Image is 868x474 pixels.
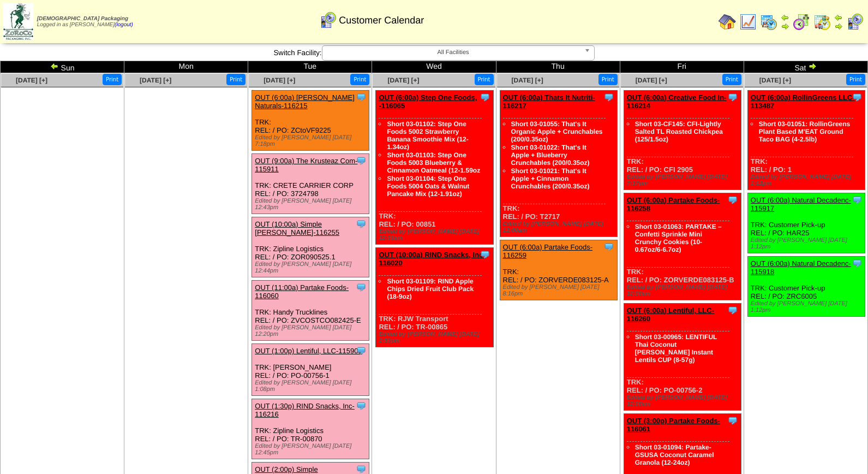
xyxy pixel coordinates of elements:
a: OUT (10:00a) Simple [PERSON_NAME]-116255 [255,220,339,236]
div: Edited by [PERSON_NAME] [DATE] 12:00am [503,221,617,234]
button: Print [598,74,618,85]
div: TRK: Zipline Logistics REL: / PO: TR-00870 [252,399,369,459]
div: Edited by [PERSON_NAME] [DATE] 12:20pm [255,324,369,337]
td: Fri [620,61,744,73]
img: arrowleft.gif [781,13,789,22]
div: TRK: REL: / PO: ZORVERDE083125-A [500,240,617,300]
a: OUT (6:00a) Creative Food In-116214 [627,93,727,110]
a: (logout) [115,22,133,28]
div: TRK: REL: / PO: PO-00756-2 [624,304,741,411]
img: Tooltip [356,345,367,356]
a: Short 03-01094: Partake-GSUSA Coconut Caramel Granola (12-24oz) [635,443,714,466]
a: [DATE] [+] [759,76,791,84]
div: TRK: Customer Pick-up REL: / PO: HAR25 [747,193,865,253]
button: Print [350,74,369,85]
button: Print [226,74,246,85]
img: arrowright.gif [781,22,789,31]
img: Tooltip [356,282,367,293]
div: Edited by [PERSON_NAME] [DATE] 1:12pm [751,237,865,250]
span: Customer Calendar [339,15,424,26]
img: calendarinout.gif [813,13,831,31]
a: OUT (6:00a) Step One Foods, -116065 [379,93,477,110]
div: TRK: Zipline Logistics REL: / PO: ZOR090525.1 [252,217,369,277]
a: OUT (6:00a) Partake Foods-116259 [503,243,593,259]
td: Sat [744,61,867,73]
img: Tooltip [727,415,738,426]
div: TRK: RJW Transport REL: / PO: TR-00865 [376,248,493,347]
a: Short 03-00965: LENTIFUL Thai Coconut [PERSON_NAME] Instant Lentils CUP (8-57g) [635,333,717,364]
div: TRK: REL: / PO: CFI 2905 [624,91,741,190]
img: Tooltip [356,155,367,166]
img: zoroco-logo-small.webp [3,3,33,40]
div: TRK: REL: / PO: ZCtoVF9225 [252,91,369,151]
img: Tooltip [356,92,367,103]
a: Short 03-01104: Step One Foods 5004 Oats & Walnut Pancake Mix (12-1.91oz) [387,175,469,198]
div: Edited by [PERSON_NAME] [DATE] 2:50pm [379,331,493,344]
td: Sun [1,61,124,73]
div: TRK: Handy Trucklines REL: / PO: ZVCOSTCO082425-E [252,281,369,341]
button: Print [722,74,741,85]
a: OUT (6:00a) RollinGreens LLC-113487 [751,93,855,110]
img: Tooltip [356,218,367,229]
div: Edited by [PERSON_NAME] [DATE] 8:16pm [503,284,617,297]
img: Tooltip [356,400,367,411]
a: Short 03-01055: That's It Organic Apple + Crunchables (200/0.35oz) [511,120,603,143]
span: [DATE] [+] [140,76,171,84]
div: TRK: REL: / PO: T2717 [500,91,617,237]
div: TRK: REL: / PO: 00851 [376,91,493,245]
a: OUT (6:00a) Lentiful, LLC-116260 [627,306,714,323]
a: OUT (1:00p) Lentiful, LLC-115903 [255,347,362,355]
div: Edited by [PERSON_NAME] [DATE] 12:00am [627,394,741,407]
td: Wed [372,61,496,73]
img: line_graph.gif [739,13,757,31]
img: calendarcustomer.gif [846,13,864,31]
div: Edited by [PERSON_NAME] [DATE] 1:12pm [751,300,865,313]
img: home.gif [719,13,736,31]
span: [DEMOGRAPHIC_DATA] Packaging [37,16,128,22]
img: Tooltip [852,258,863,269]
div: Edited by [PERSON_NAME] [DATE] 12:00am [627,284,741,297]
div: Edited by [PERSON_NAME] [DATE] 12:43pm [255,198,369,211]
img: Tooltip [727,194,738,205]
img: Tooltip [603,92,614,103]
div: TRK: REL: / PO: ZORVERDE083125-B [624,193,741,300]
a: [DATE] [+] [16,76,47,84]
img: calendarprod.gif [760,13,777,31]
a: OUT (6:00a) Natural Decadenc-115918 [751,259,851,276]
a: [DATE] [+] [264,76,295,84]
span: All Facilities [327,46,580,59]
a: Short 03-01021: That's It Apple + Cinnamon Crunchables (200/0.35oz) [511,167,590,190]
a: OUT (6:00a) Partake Foods-116258 [627,196,720,212]
button: Print [475,74,494,85]
img: Tooltip [852,92,863,103]
img: Tooltip [480,92,490,103]
td: Tue [248,61,372,73]
a: Short 03-01102: Step One Foods 5002 Strawberry Banana Smoothie Mix (12-1.34oz) [387,120,468,151]
a: OUT (6:00a) [PERSON_NAME] Naturals-116215 [255,93,355,110]
a: Short 03-CF145: CFI-Lightly Salted TL Roasted Chickpea (125/1.5oz) [635,120,723,143]
button: Print [846,74,865,85]
a: [DATE] [+] [636,76,667,84]
a: OUT (6:00a) Thats It Nutriti-116217 [503,93,595,110]
div: TRK: Customer Pick-up REL: / PO: ZRC6005 [747,257,865,317]
div: TRK: REL: / PO: 1 [747,91,865,190]
a: [DATE] [+] [387,76,419,84]
a: Short 03-01022: That's It Apple + Blueberry Crunchables (200/0.35oz) [511,144,590,167]
div: Edited by [PERSON_NAME] [DATE] 12:00am [379,228,493,241]
a: OUT (10:00a) RIND Snacks, Inc-116020 [379,251,485,267]
a: OUT (11:00a) Partake Foods-116060 [255,283,349,300]
a: OUT (6:00a) Natural Decadenc-115917 [751,196,851,212]
td: Mon [124,61,248,73]
img: arrowright.gif [808,62,817,70]
img: calendarcustomer.gif [319,11,337,29]
img: Tooltip [480,249,490,260]
a: OUT (1:30p) RIND Snacks, Inc-116216 [255,402,355,418]
img: arrowleft.gif [50,62,59,70]
div: Edited by [PERSON_NAME] [DATE] 12:44pm [255,261,369,274]
a: Short 03-01109: RIND Apple Chips Dried Fruit Club Pack (18-9oz) [387,277,474,300]
a: [DATE] [+] [512,76,543,84]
